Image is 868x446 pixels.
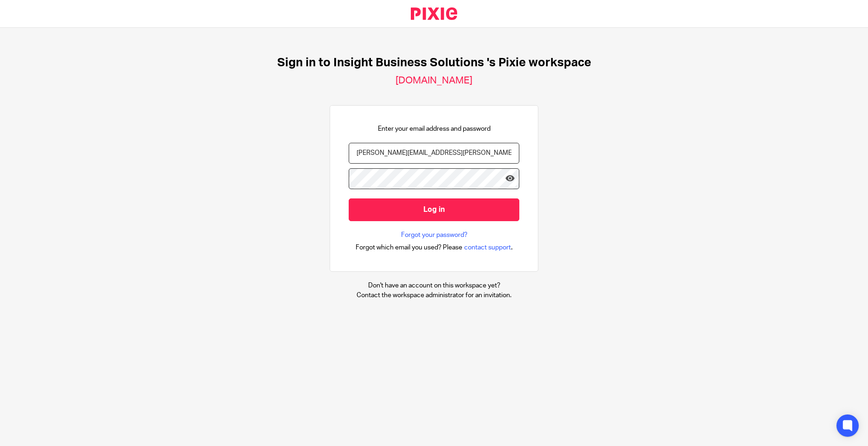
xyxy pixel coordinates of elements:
[401,230,467,240] a: Forgot your password?
[357,281,511,290] p: Don't have an account on this workspace yet?
[277,56,591,70] h1: Sign in to Insight Business Solutions 's Pixie workspace
[378,124,491,134] p: Enter your email address and password
[356,242,513,253] div: .
[349,143,519,164] input: name@example.com
[464,243,511,252] span: contact support
[349,198,519,221] input: Log in
[357,291,511,300] p: Contact the workspace administrator for an invitation.
[356,243,462,252] span: Forgot which email you used? Please
[396,75,472,87] h2: [DOMAIN_NAME]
